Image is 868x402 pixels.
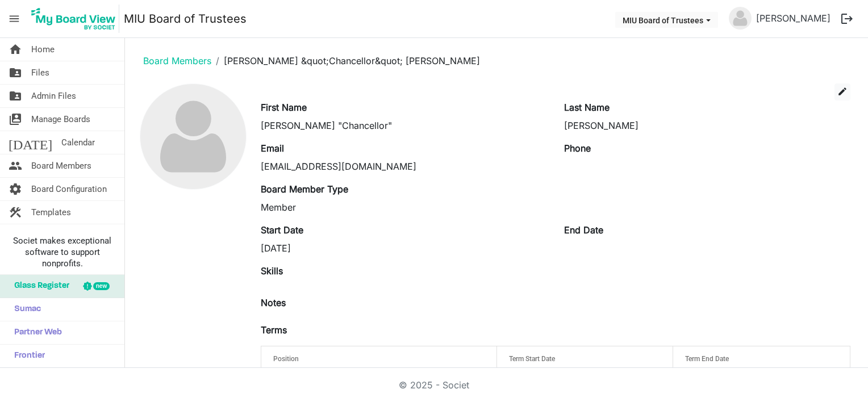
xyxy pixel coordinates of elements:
[9,131,52,154] span: [DATE]
[834,83,850,101] button: edit
[261,200,547,214] div: Member
[140,84,245,189] img: no-profile-picture.svg
[399,379,469,391] a: © 2025 - Societ
[143,55,211,66] a: Board Members
[9,321,62,344] span: Partner Web
[564,101,610,114] label: Last Name
[261,141,284,155] label: Email
[9,178,22,200] span: settings
[837,86,848,97] span: edit
[835,7,859,31] button: logout
[261,119,547,132] div: [PERSON_NAME] "Chancellor"
[31,38,55,61] span: Home
[124,7,247,30] a: MIU Board of Trustees
[9,201,22,224] span: construction
[28,5,124,33] a: My Board View Logo
[509,355,555,363] span: Term Start Date
[9,275,69,298] span: Glass Register
[9,85,22,107] span: folder_shared
[564,119,850,132] div: [PERSON_NAME]
[729,7,752,30] img: no-profile-picture.svg
[9,108,22,131] span: switch_account
[9,38,22,61] span: home
[9,154,22,177] span: people
[261,323,287,337] label: Terms
[31,154,91,177] span: Board Members
[31,85,76,107] span: Admin Files
[93,282,110,290] div: new
[273,355,299,363] span: Position
[28,5,119,33] img: My Board View Logo
[31,201,71,224] span: Templates
[752,7,835,30] a: [PERSON_NAME]
[211,54,480,68] li: [PERSON_NAME] &quot;Chancellor&quot; [PERSON_NAME]
[3,8,25,30] span: menu
[9,298,41,321] span: Sumac
[564,223,603,237] label: End Date
[61,131,95,154] span: Calendar
[9,345,45,367] span: Frontier
[564,141,591,155] label: Phone
[31,178,107,200] span: Board Configuration
[685,355,729,363] span: Term End Date
[615,12,718,28] button: MIU Board of Trustees dropdownbutton
[9,61,22,84] span: folder_shared
[261,241,547,255] div: [DATE]
[261,223,303,237] label: Start Date
[261,296,286,309] label: Notes
[261,182,348,196] label: Board Member Type
[261,160,547,173] div: [EMAIL_ADDRESS][DOMAIN_NAME]
[5,235,119,269] span: Societ makes exceptional software to support nonprofits.
[261,264,283,278] label: Skills
[31,108,90,131] span: Manage Boards
[31,61,49,84] span: Files
[261,101,307,114] label: First Name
